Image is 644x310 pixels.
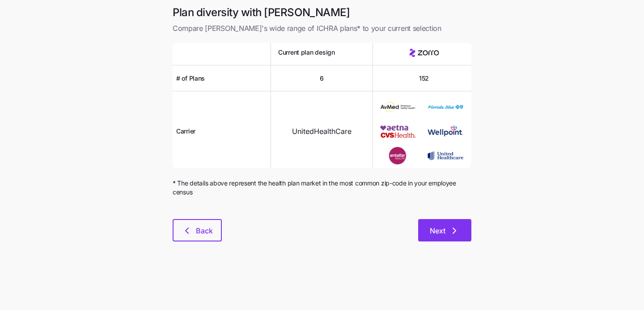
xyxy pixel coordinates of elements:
span: Back [196,225,213,236]
img: Carrier [428,123,463,140]
span: Carrier [176,127,195,136]
span: * The details above represent the health plan market in the most common zip-code in your employee... [173,179,471,197]
span: 152 [419,74,429,83]
img: Carrier [380,123,416,140]
img: Carrier [428,147,463,164]
button: Back [173,219,222,241]
img: Carrier [428,99,463,116]
button: Next [418,219,471,241]
span: # of Plans [176,74,205,83]
span: Next [430,225,445,236]
span: Current plan design [278,48,335,57]
span: 6 [320,74,324,83]
span: UnitedHealthCare [292,126,352,137]
h1: Plan diversity with [PERSON_NAME] [173,5,471,19]
span: Compare [PERSON_NAME]'s wide range of ICHRA plans* to your current selection [173,23,471,34]
img: Carrier [380,99,416,116]
img: Carrier [380,147,416,164]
